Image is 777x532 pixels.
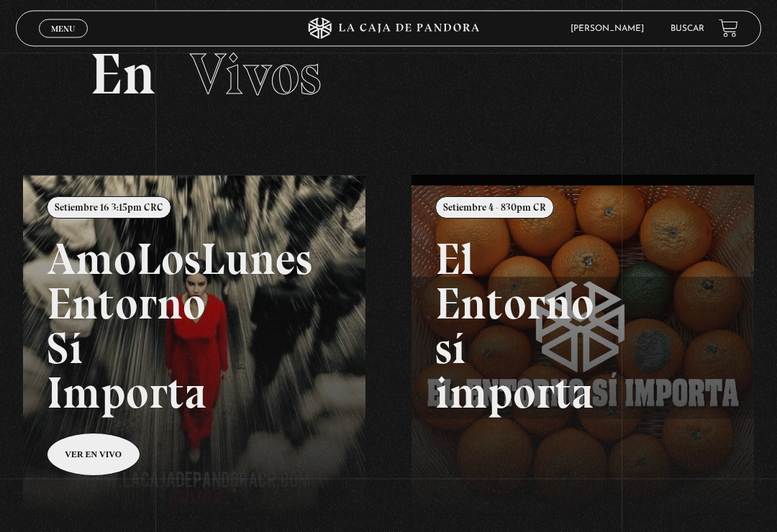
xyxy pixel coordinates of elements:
[51,24,75,33] span: Menu
[190,40,322,109] span: Vivos
[719,19,738,38] a: View your shopping cart
[671,24,704,33] a: Buscar
[563,24,658,33] span: [PERSON_NAME]
[90,46,686,104] h2: En
[47,37,81,47] span: Cerrar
